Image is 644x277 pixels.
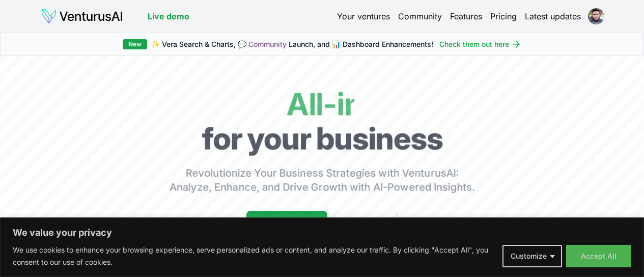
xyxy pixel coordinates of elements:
[439,39,521,49] a: Check them out here
[502,245,562,267] button: Customize
[151,39,433,49] span: ✨ Vera Search & Charts, 💬 Launch, and 📊 Dashboard Enhancements!
[566,245,631,267] button: Accept All
[13,227,631,239] p: We value your privacy
[525,10,581,22] a: Latest updates
[41,8,123,24] img: logo
[588,8,604,24] img: ACg8ocJaKPhAUzg2RNEh3LyXvWpiOLdyGaoQlqvXmxB4dW3h9Xi4KWQk=s96-c
[248,40,287,48] a: Community
[246,211,327,236] a: Start for free
[490,10,517,22] a: Pricing
[123,39,147,49] div: New
[148,10,189,22] a: Live demo
[398,10,442,22] a: Community
[13,244,495,268] p: We use cookies to enhance your browsing experience, serve personalized ads or content, and analyz...
[450,10,482,22] a: Features
[337,10,390,22] a: Your ventures
[335,211,398,236] a: Live Demo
